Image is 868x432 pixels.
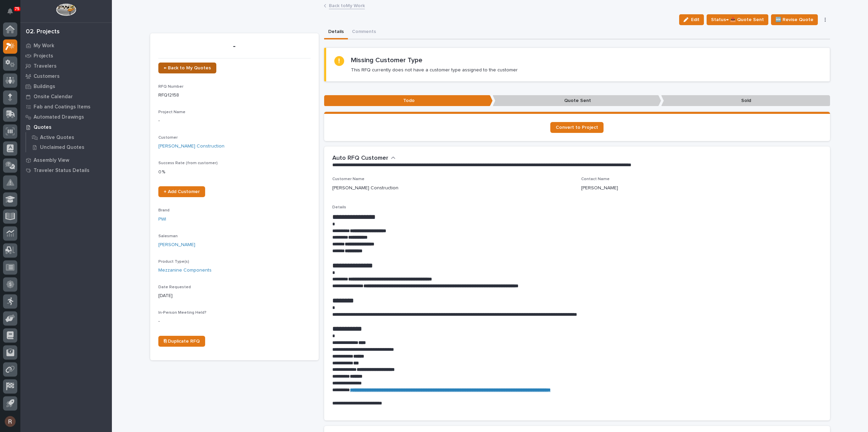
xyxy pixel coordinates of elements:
span: + Add Customer [164,189,200,194]
p: 0 % [158,169,311,176]
a: Active Quotes [26,133,112,142]
p: 75 [15,6,19,11]
button: Comments [348,25,380,39]
a: Unclaimed Quotes [26,142,112,152]
a: Traveler Status Details [20,165,112,175]
h2: Missing Customer Type [351,56,422,64]
p: Buildings [34,84,55,90]
a: ← Back to My Quotes [158,63,216,73]
p: Unclaimed Quotes [40,144,84,151]
button: users-avatar [3,414,17,429]
p: My Work [34,43,54,49]
p: Quotes [34,124,52,131]
span: Salesman [158,234,178,238]
button: 🆕 Revise Quote [771,14,818,25]
button: Auto RFQ Customer [332,155,396,162]
span: Product Type(s) [158,260,189,264]
button: Details [324,25,348,39]
button: Status→ 📤 Quote Sent [707,14,768,25]
a: Onsite Calendar [20,91,112,102]
p: Sold [661,95,830,106]
p: [PERSON_NAME] Construction [332,185,398,192]
p: - [158,117,311,124]
a: Projects [20,51,112,61]
button: Edit [679,14,704,25]
a: [PERSON_NAME] [158,241,195,248]
span: ← Back to My Quotes [164,66,211,70]
img: Workspace Logo [56,3,76,16]
a: Convert to Project [550,122,604,133]
p: [DATE] [158,292,311,299]
span: In-Person Meeting Held? [158,311,206,315]
a: Mezzanine Components [158,267,212,274]
a: Quotes [20,122,112,132]
a: [PERSON_NAME] Construction [158,143,224,150]
span: Project Name [158,110,185,114]
p: Automated Drawings [34,114,84,120]
p: - [158,41,311,51]
span: RFQ Number [158,85,183,89]
h2: Auto RFQ Customer [332,155,388,162]
span: Brand [158,208,170,212]
p: Traveler Status Details [34,168,90,174]
p: Projects [34,53,53,59]
a: Assembly View [20,155,112,165]
div: Notifications75 [8,8,17,19]
p: Onsite Calendar [34,94,73,100]
a: Travelers [20,61,112,71]
a: Back toMy Work [329,1,365,9]
p: [PERSON_NAME] [581,185,618,192]
span: Details [332,205,346,209]
span: Customer Name [332,177,364,181]
a: Customers [20,71,112,81]
span: Success Rate (from customer) [158,161,218,165]
a: ⎘ Duplicate RFQ [158,336,205,347]
p: Fab and Coatings Items [34,104,91,110]
p: Quote Sent [493,95,661,106]
p: - [158,318,311,325]
span: Customer [158,136,178,140]
span: Date Requested [158,285,191,289]
span: Edit [691,17,699,23]
p: Active Quotes [40,135,74,141]
span: 🆕 Revise Quote [775,16,813,24]
a: My Work [20,40,112,51]
a: PWI [158,216,166,223]
button: Notifications [3,4,17,18]
a: Automated Drawings [20,112,112,122]
p: Customers [34,73,60,80]
a: Fab and Coatings Items [20,102,112,112]
span: Convert to Project [556,125,598,130]
span: ⎘ Duplicate RFQ [164,339,200,344]
span: Contact Name [581,177,610,181]
p: Todo [324,95,493,106]
p: RFQ12158 [158,92,311,99]
p: This RFQ currently does not have a customer type assigned to the customer [351,67,518,73]
a: + Add Customer [158,186,205,197]
a: Buildings [20,81,112,91]
span: Status→ 📤 Quote Sent [711,16,764,24]
p: Assembly View [34,157,69,163]
p: Travelers [34,63,57,69]
div: 02. Projects [26,28,60,36]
